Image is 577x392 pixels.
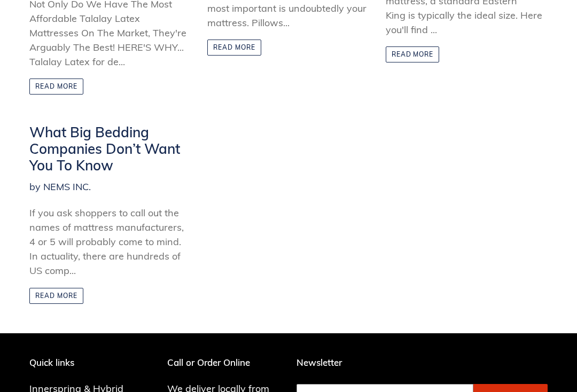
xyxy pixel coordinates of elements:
[297,357,548,368] p: Newsletter
[29,179,91,194] span: by NEMS INC.
[29,206,191,278] div: If you ask shoppers to call out the names of mattress manufacturers, 4 or 5 will probably come to...
[29,288,83,304] a: Read more: What Big Bedding Companies Don’t Want You To Know
[29,124,191,174] a: What Big Bedding Companies Don’t Want You To Know
[29,357,139,368] p: Quick links
[167,357,281,368] p: Call or Order Online
[29,79,83,95] a: Read more: 100% Natural Talalay Latex - Simply the Best!
[386,46,440,62] a: Read more: Standard King vs California King
[207,40,261,56] a: Read more: Do You Need a Box Spring? And If So, What Type?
